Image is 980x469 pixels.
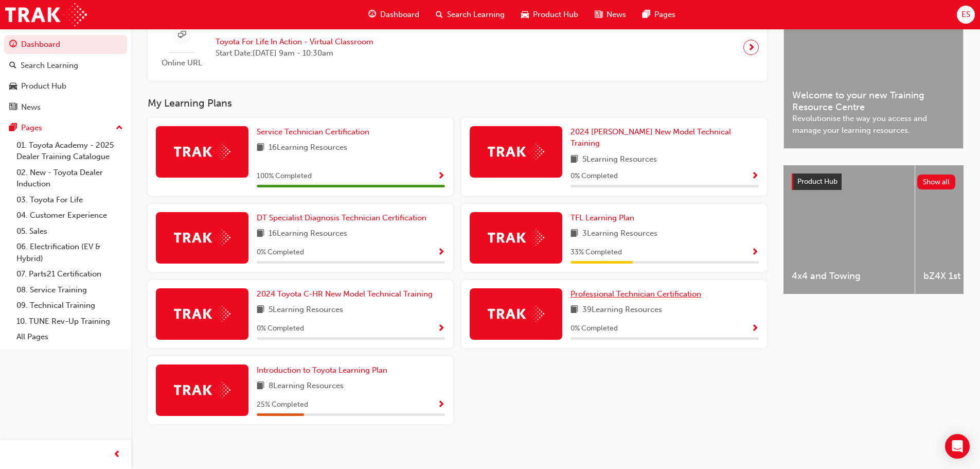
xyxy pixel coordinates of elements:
span: book-icon [257,304,264,317]
span: 33 % Completed [571,247,622,258]
a: News [4,98,127,117]
a: guage-iconDashboard [360,4,427,25]
span: pages-icon [9,124,17,133]
span: 5 Learning Resources [582,153,657,166]
span: up-icon [116,121,123,135]
button: Show Progress [437,398,445,411]
a: 08. Service Training [12,282,127,298]
button: Show Progress [437,322,445,335]
span: 16 Learning Resources [269,228,347,240]
span: book-icon [257,380,264,393]
img: Trak [174,306,230,322]
span: Show Progress [437,401,445,410]
a: DT Specialist Diagnosis Technician Certification [257,212,431,224]
img: Trak [174,144,230,160]
span: 2024 Toyota C-HR New Model Technical Training [257,289,433,299]
a: 01. Toyota Academy - 2025 Dealer Training Catalogue [12,137,127,165]
span: news-icon [595,8,602,21]
span: 100 % Completed [257,170,312,182]
span: guage-icon [368,8,376,21]
span: News [607,9,626,21]
span: 16 Learning Resources [269,142,347,154]
span: search-icon [9,61,16,71]
span: Product Hub [797,177,838,186]
a: 04. Customer Experience [12,207,127,223]
span: Show Progress [751,324,759,334]
span: Professional Technician Certification [571,289,701,299]
span: Search Learning [447,9,505,21]
span: Show Progress [437,172,445,181]
a: news-iconNews [586,4,634,25]
a: TFL Learning Plan [571,212,638,224]
span: search-icon [436,8,443,21]
div: Pages [21,122,42,134]
span: Show Progress [751,248,759,257]
span: book-icon [571,304,578,317]
a: pages-iconPages [634,4,684,25]
span: 0 % Completed [571,323,618,335]
span: Show Progress [751,172,759,181]
a: Professional Technician Certification [571,288,705,300]
span: Online URL [156,57,207,69]
span: 0 % Completed [257,247,304,258]
button: ES [957,6,975,24]
span: guage-icon [9,40,17,49]
a: Introduction to Toyota Learning Plan [257,364,391,376]
span: Show Progress [437,324,445,334]
span: 25 % Completed [257,399,308,411]
div: News [21,101,41,113]
button: Pages [4,118,127,137]
div: Product Hub [21,80,66,92]
a: 02. New - Toyota Dealer Induction [12,165,127,192]
span: Revolutionise the way you access and manage your learning resources. [792,113,955,136]
span: Welcome to your new Training Resource Centre [792,90,955,113]
a: Dashboard [4,35,127,54]
div: Open Intercom Messenger [945,434,970,459]
a: 4x4 and Towing [783,165,915,294]
button: DashboardSearch LearningProduct HubNews [4,33,127,118]
span: Service Technician Certification [257,127,369,136]
a: All Pages [12,329,127,345]
span: 0 % Completed [571,170,618,182]
a: 06. Electrification (EV & Hybrid) [12,239,127,266]
span: next-icon [747,40,755,55]
button: Show all [917,175,956,189]
img: Trak [174,230,230,246]
button: Show Progress [437,246,445,259]
span: news-icon [9,103,17,112]
span: ES [961,9,970,21]
span: TFL Learning Plan [571,213,634,222]
a: car-iconProduct Hub [513,4,586,25]
span: car-icon [9,82,17,91]
span: sessionType_ONLINE_URL-icon [178,29,186,42]
a: Product Hub [4,77,127,96]
h3: My Learning Plans [148,97,767,109]
span: Dashboard [380,9,419,21]
span: book-icon [257,228,264,240]
span: Show Progress [437,248,445,257]
span: 4x4 and Towing [792,270,906,282]
span: Start Date: [DATE] 9am - 10:30am [216,47,373,59]
a: 2024 Toyota C-HR New Model Technical Training [257,288,437,300]
img: Trak [5,3,87,26]
span: 0 % Completed [257,323,304,335]
span: DT Specialist Diagnosis Technician Certification [257,213,426,222]
span: book-icon [571,228,578,240]
button: Show Progress [751,322,759,335]
span: 39 Learning Resources [582,304,662,317]
span: Toyota For Life In Action - Virtual Classroom [216,36,373,48]
a: 05. Sales [12,223,127,239]
a: search-iconSearch Learning [427,4,513,25]
span: Pages [654,9,675,21]
img: Trak [174,382,230,398]
span: prev-icon [113,448,121,461]
span: 2024 [PERSON_NAME] New Model Technical Training [571,127,731,148]
a: Product HubShow all [792,173,955,190]
a: 03. Toyota For Life [12,192,127,208]
span: Product Hub [533,9,578,21]
span: Introduction to Toyota Learning Plan [257,366,387,375]
img: Trak [488,144,544,160]
span: car-icon [521,8,529,21]
span: 5 Learning Resources [269,304,343,317]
